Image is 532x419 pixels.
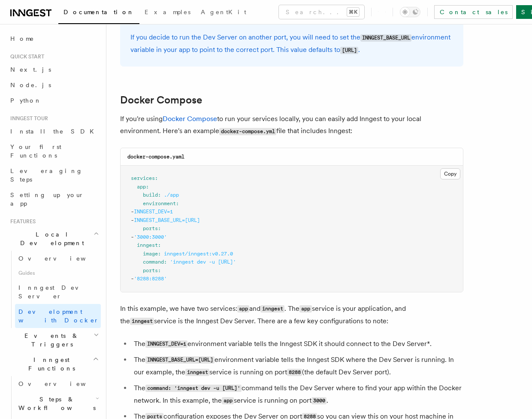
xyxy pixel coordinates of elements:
span: INNGEST_BASE_URL=[URL] [134,217,200,223]
a: Docker Compose [120,94,202,106]
span: Guides [15,266,101,280]
span: Local Development [7,230,94,247]
span: - [131,209,134,215]
span: image [143,251,158,257]
span: Home [10,34,34,43]
a: Examples [139,3,196,23]
kbd: ⌘K [347,8,359,16]
a: Home [7,31,101,46]
a: Contact sales [434,5,513,19]
span: Leveraging Steps [10,167,83,183]
code: app [299,305,311,313]
code: 8288 [287,369,302,376]
span: : [176,200,179,206]
span: Inngest Dev Server [18,284,92,300]
code: command: 'inngest dev -u [URL]' [145,385,242,392]
span: : [158,242,161,248]
a: Inngest Dev Server [15,280,101,304]
a: Documentation [58,3,139,24]
span: Steps & Workflows [15,395,96,412]
li: The environment variable tells the Inngest SDK it should connect to the Dev Server*. [131,338,463,350]
button: Steps & Workflows [15,392,101,416]
span: : [158,267,161,273]
code: app [237,305,249,313]
span: 'inngest dev -u [URL]' [170,259,236,265]
code: INNGEST_BASE_URL [360,34,411,42]
span: Setting up your app [10,191,84,207]
span: INNGEST_DEV=1 [134,209,173,215]
span: services [131,175,155,181]
span: ports [143,267,158,273]
code: INNGEST_DEV=1 [145,340,187,348]
code: [URL] [340,47,358,54]
span: : [158,251,161,257]
span: Inngest tour [7,115,48,122]
span: Python [10,97,42,104]
a: Node.js [7,77,101,93]
span: '3000:3000' [134,234,167,240]
code: docker-compose.yaml [127,154,184,160]
a: Next.js [7,62,101,77]
span: : [146,184,149,190]
span: - [131,217,134,223]
span: : [164,259,167,265]
a: Setting up your app [7,187,101,211]
code: inngest [130,318,154,325]
a: Leveraging Steps [7,163,101,187]
a: AgentKit [196,3,251,23]
span: Next.js [10,66,51,73]
span: : [155,175,158,181]
span: Node.js [10,82,51,88]
a: Install the SDK [7,124,101,139]
span: Examples [145,9,190,15]
span: app [137,184,146,190]
span: AgentKit [201,9,246,15]
span: : [158,192,161,198]
span: Overview [18,380,107,387]
span: inngest [137,242,158,248]
span: Inngest Functions [7,355,93,373]
span: '8288:8288' [134,276,167,282]
a: Overview [15,251,101,266]
span: Your first Functions [10,143,61,159]
div: Local Development [7,251,101,328]
button: Copy [440,168,460,179]
span: environment [143,200,176,206]
code: docker-compose.yml [219,128,276,135]
span: Development with Docker [18,308,99,324]
span: command [143,259,164,265]
button: Inngest Functions [7,352,101,376]
a: Docker Compose [163,115,217,123]
span: Overview [18,255,107,262]
li: The environment variable tells the Inngest SDK where the Dev Server is running. In our example, t... [131,354,463,379]
span: inngest/inngest:v0.27.0 [164,251,233,257]
code: INNGEST_BASE_URL=[URL] [145,356,215,364]
span: - [131,276,134,282]
span: Install the SDK [10,128,99,135]
span: Features [7,218,36,225]
span: - [131,234,134,240]
span: Events & Triggers [7,331,94,349]
span: ./app [164,192,179,198]
span: ports [143,225,158,231]
li: The command tells the Dev Server where to find your app within the Docker network. In this exampl... [131,382,463,407]
code: inngest [260,305,284,313]
span: Quick start [7,53,44,60]
a: Overview [15,376,101,392]
a: Your first Functions [7,139,101,163]
button: Search...⌘K [279,5,364,19]
code: inngest [185,369,209,376]
a: Python [7,93,101,108]
button: Events & Triggers [7,328,101,352]
p: If you decide to run the Dev Server on another port, you will need to set the environment variabl... [130,31,453,56]
p: If you're using to run your services locally, you can easily add Inngest to your local environmen... [120,113,463,137]
span: build [143,192,158,198]
code: app [222,397,234,404]
span: Documentation [63,9,134,15]
a: Development with Docker [15,304,101,328]
span: : [158,225,161,231]
code: 3000 [311,397,326,404]
p: In this example, we have two services: and . The service is your application, and the service is ... [120,303,463,328]
button: Local Development [7,227,101,251]
button: Toggle dark mode [400,7,420,17]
